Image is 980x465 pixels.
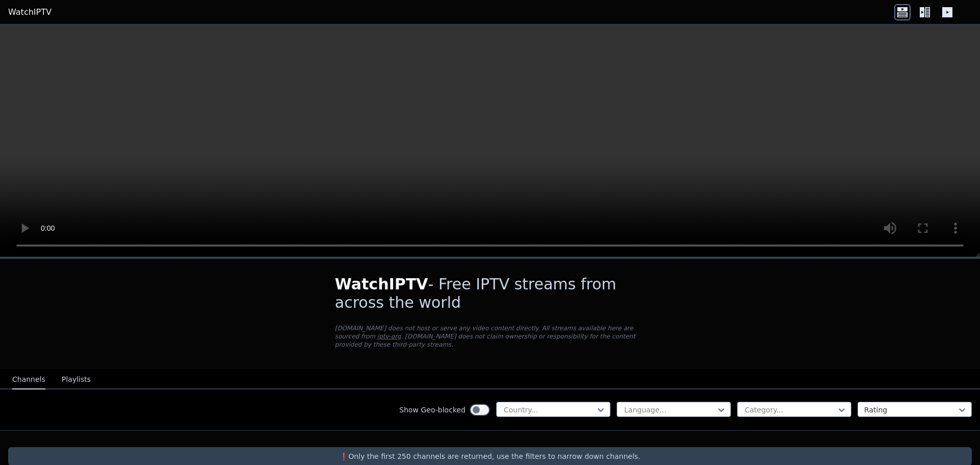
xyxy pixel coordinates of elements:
h1: - Free IPTV streams from across the world [335,275,645,312]
button: Channels [12,370,45,389]
a: WatchIPTV [8,6,52,18]
p: [DOMAIN_NAME] does not host or serve any video content directly. All streams available here are s... [335,324,645,349]
p: ❗️Only the first 250 channels are returned, use the filters to narrow down channels. [12,451,968,461]
button: Playlists [62,370,91,389]
span: WatchIPTV [335,275,428,293]
a: iptv-org [377,333,401,340]
label: Show Geo-blocked [399,405,465,415]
